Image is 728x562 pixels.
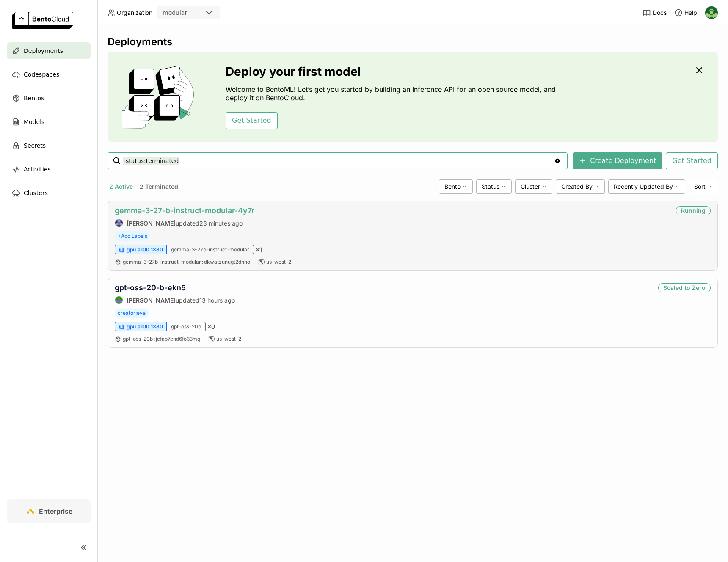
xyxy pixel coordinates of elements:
span: Bentos [24,93,44,103]
div: Recently Updated By [608,179,685,194]
p: Welcome to BentoML! Let’s get you started by building an Inference API for an open source model, ... [226,85,560,102]
a: gemma-3-27b-instruct-modular:dkwatzunugt2dnno [123,259,250,265]
div: Running [676,206,711,215]
a: gemma-3-27-b-instruct-modular-4y7r [115,206,254,215]
span: × 1 [256,246,262,253]
span: gpu.a100.1x80 [127,323,163,330]
span: +Add Labels [115,231,150,241]
span: 23 minutes ago [199,220,243,227]
div: Created By [556,179,605,194]
button: Get Started [226,112,278,129]
img: Jiang [115,219,123,227]
div: updated [115,296,235,304]
div: Cluster [515,179,552,194]
button: 2 Active [108,181,135,192]
div: Sort [689,179,718,194]
div: modular [163,8,187,17]
span: : [202,259,203,265]
span: Deployments [24,46,63,56]
div: gemma-3-27b-instruct-modular [167,245,254,254]
a: Secrets [7,137,91,154]
span: creator:eve [115,309,149,318]
span: Codespaces [24,69,59,80]
span: Bento [444,183,461,190]
div: updated [115,219,254,227]
span: Docs [653,9,667,17]
span: : [154,336,155,342]
img: Kevin Bi [705,6,718,19]
span: Activities [24,164,51,174]
div: Help [674,8,697,17]
span: gpu.a100.1x80 [127,246,163,253]
span: 13 hours ago [199,297,235,304]
img: cover onboarding [114,65,205,129]
strong: [PERSON_NAME] [127,220,176,227]
span: us-west-2 [216,336,241,342]
div: Bento [439,179,473,194]
div: Scaled to Zero [658,283,711,292]
svg: Clear value [554,157,561,164]
span: Models [24,117,44,127]
a: Docs [643,8,667,17]
a: Deployments [7,42,91,59]
a: gpt-oss-20-b-ekn5 [115,283,186,292]
span: Sort [694,183,706,190]
span: Secrets [24,140,46,151]
a: Bentos [7,90,91,107]
a: gpt-oss-20b:jcfab7end6fo33mq [123,336,200,342]
span: Status [482,183,499,190]
strong: [PERSON_NAME] [127,297,176,304]
span: Enterprise [39,507,72,515]
a: Enterprise [7,499,91,523]
a: Clusters [7,185,91,201]
div: Status [476,179,512,194]
span: Help [684,9,697,17]
span: Cluster [521,183,540,190]
a: Codespaces [7,66,91,83]
img: Shenyang Zhao [115,296,123,304]
span: Organization [117,9,152,17]
img: logo [12,12,73,29]
input: Selected modular. [188,9,189,17]
button: Get Started [666,152,718,169]
a: Activities [7,161,91,178]
span: us-west-2 [266,259,291,265]
span: × 0 [207,323,215,331]
span: gemma-3-27b-instruct-modular dkwatzunugt2dnno [123,259,250,265]
input: Search [123,154,554,168]
div: Deployments [108,36,718,48]
span: gpt-oss-20b jcfab7end6fo33mq [123,336,200,342]
h3: Deploy your first model [226,65,560,78]
span: Created By [561,183,593,190]
button: Create Deployment [573,152,662,169]
span: Recently Updated By [614,183,673,190]
button: 2 Terminated [138,181,180,192]
a: Models [7,113,91,130]
div: gpt-oss-20b [167,322,206,331]
span: Clusters [24,188,48,198]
